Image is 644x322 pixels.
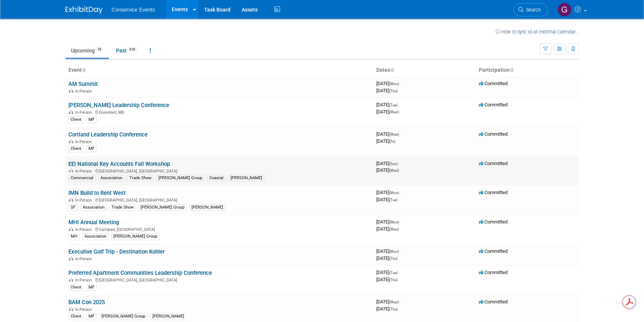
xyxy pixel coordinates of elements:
[99,313,148,320] div: [PERSON_NAME] Group
[68,313,84,320] div: Client
[389,139,395,144] span: (Fri)
[376,226,399,232] span: [DATE]
[376,255,397,261] span: [DATE]
[389,82,399,86] span: (Mon)
[75,198,94,203] span: In-Person
[400,81,401,86] span: -
[399,270,400,275] span: -
[68,248,165,255] a: Executive Golf Trip - Destination Kohler
[399,161,400,166] span: -
[389,300,399,304] span: (Wed)
[389,110,399,114] span: (Wed)
[376,109,399,115] span: [DATE]
[68,175,96,181] div: Commercial
[376,138,395,144] span: [DATE]
[109,204,136,211] div: Trade Show
[389,220,399,224] span: (Mon)
[376,131,401,137] span: [DATE]
[376,81,401,86] span: [DATE]
[390,67,394,73] a: Sort by Start Date
[68,284,84,291] div: Client
[496,29,579,35] a: How to sync to an external calendar...
[98,175,125,181] div: Association
[75,139,94,144] span: In-Person
[86,284,97,291] div: MF
[376,270,400,275] span: [DATE]
[69,110,73,114] img: In-Person Event
[389,191,399,195] span: (Mon)
[479,161,508,166] span: Committed
[69,307,73,311] img: In-Person Event
[389,103,397,107] span: (Tue)
[68,168,370,174] div: [GEOGRAPHIC_DATA], [GEOGRAPHIC_DATA]
[68,219,119,226] a: MHI Annual Meeting
[69,89,73,93] img: In-Person Event
[228,175,264,181] div: [PERSON_NAME]
[513,3,548,16] a: Search
[75,227,94,232] span: In-Person
[68,102,169,109] a: [PERSON_NAME] Leadership Conference
[376,299,401,305] span: [DATE]
[400,248,401,254] span: -
[69,227,73,231] img: In-Person Event
[479,248,508,254] span: Committed
[111,233,160,240] div: [PERSON_NAME] Group
[68,109,370,115] div: Greenbelt, MD
[207,175,226,181] div: Coastal
[75,89,94,94] span: In-Person
[65,64,373,77] th: Event
[479,270,508,275] span: Committed
[68,270,212,276] a: Preferred Apartment Communities Leadership Conference
[112,7,155,13] span: Conservice Events
[82,233,109,240] div: Association
[400,219,401,225] span: -
[479,81,508,86] span: Committed
[138,204,187,211] div: [PERSON_NAME] Group
[400,299,401,305] span: -
[80,204,107,211] div: Association
[86,313,97,320] div: MF
[376,190,401,195] span: [DATE]
[86,116,97,123] div: MF
[373,64,476,77] th: Dates
[68,190,126,196] a: IMN Build to Rent West
[65,44,109,58] a: Upcoming78
[376,88,397,93] span: [DATE]
[510,67,513,73] a: Sort by Participation Type
[479,190,508,195] span: Committed
[389,257,397,261] span: (Thu)
[68,299,105,306] a: BAM Con 2025
[376,167,399,173] span: [DATE]
[376,248,401,254] span: [DATE]
[150,313,186,320] div: [PERSON_NAME]
[376,197,397,202] span: [DATE]
[389,278,397,282] span: (Thu)
[82,67,86,73] a: Sort by Event Name
[389,227,399,231] span: (Wed)
[69,139,73,143] img: In-Person Event
[189,204,225,211] div: [PERSON_NAME]
[69,278,73,281] img: In-Person Event
[399,102,400,107] span: -
[389,271,397,275] span: (Tue)
[75,169,94,174] span: In-Person
[479,299,508,305] span: Committed
[376,102,400,107] span: [DATE]
[68,204,78,211] div: SF
[400,190,401,195] span: -
[75,257,94,261] span: In-Person
[389,249,399,254] span: (Mon)
[68,116,84,123] div: Client
[389,89,397,93] span: (Thu)
[68,131,148,138] a: Cortland Leadership Conference
[75,307,94,312] span: In-Person
[69,198,73,202] img: In-Person Event
[376,306,397,312] span: [DATE]
[110,44,143,58] a: Past618
[68,197,370,203] div: [GEOGRAPHIC_DATA], [GEOGRAPHIC_DATA]
[389,307,397,311] span: (Thu)
[75,278,94,283] span: In-Person
[68,233,80,240] div: MH
[400,131,401,137] span: -
[524,7,541,13] span: Search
